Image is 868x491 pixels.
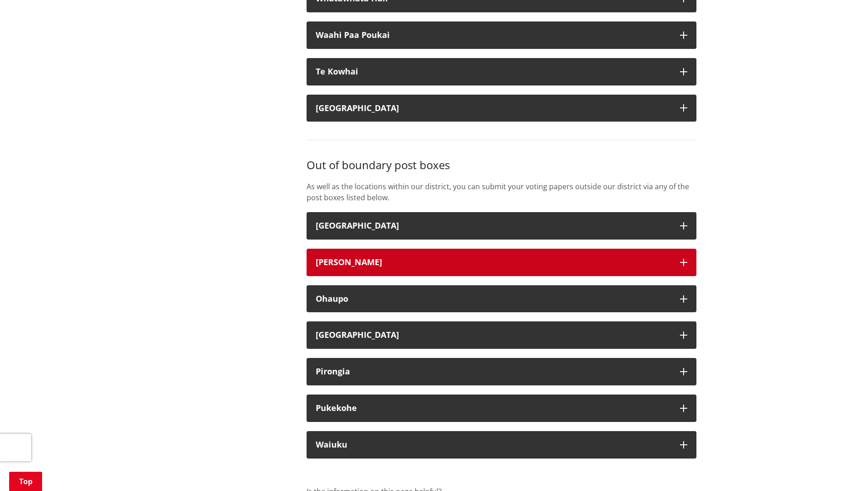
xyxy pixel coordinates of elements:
[316,367,671,376] div: Pirongia
[307,21,696,49] button: Waahi Paa Poukai
[307,58,696,85] button: Te Kowhai
[307,181,696,203] p: As well as the locations within our district, you can submit your voting papers outside our distr...
[316,256,382,267] strong: [PERSON_NAME]
[307,249,696,276] button: [PERSON_NAME]
[307,395,696,422] button: Pukekohe
[307,285,696,313] button: Ohaupo
[316,104,671,113] div: [GEOGRAPHIC_DATA]
[307,95,696,122] button: [GEOGRAPHIC_DATA]
[316,31,671,40] div: Waahi Paa Poukai
[307,321,696,349] button: [GEOGRAPHIC_DATA]
[307,212,696,240] button: [GEOGRAPHIC_DATA]
[826,453,859,486] iframe: Messenger Launcher
[307,431,696,459] button: Waiuku
[316,402,357,413] strong: Pukekohe
[316,220,399,231] strong: [GEOGRAPHIC_DATA]
[307,358,696,385] button: Pirongia
[316,329,399,340] strong: [GEOGRAPHIC_DATA]
[307,159,696,172] h3: Out of boundary post boxes
[9,472,42,491] a: Top
[316,67,671,76] div: Te Kowhai
[316,439,347,450] strong: Waiuku
[316,293,348,304] strong: Ohaupo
